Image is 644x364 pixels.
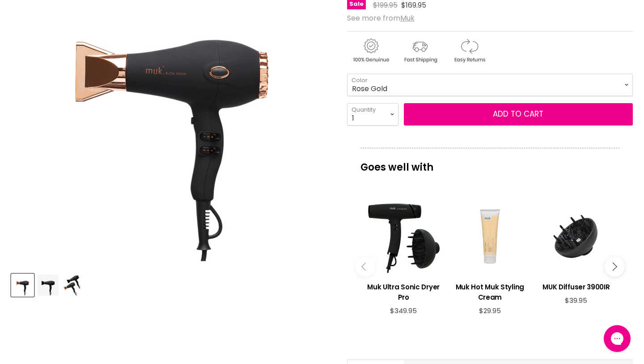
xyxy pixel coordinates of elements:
[538,282,615,292] h3: MUK Diffuser 3900IR
[493,109,543,119] span: Add to cart
[37,274,59,297] button: MUK Blow Hair Dryer 3900IR
[365,275,442,307] a: View product:Muk Ultra Sonic Dryer Pro
[347,103,398,126] select: Quantity
[538,275,615,297] a: View product:MUK Diffuser 3900IR
[63,275,80,296] img: MUK Blow Hair Dryer 3900IR
[360,148,619,177] p: Goes well with
[400,13,415,23] a: Muk
[12,275,33,296] img: MUK Blow Hair Dryer 3900IR
[10,271,333,297] div: Product thumbnails
[565,296,587,305] span: $39.95
[347,13,415,23] span: See more from
[479,306,501,315] span: $29.95
[347,37,394,64] img: genuine.gif
[599,322,635,355] iframe: Gorgias live chat messenger
[451,282,529,302] h3: Muk Hot Muk Styling Cream
[445,37,493,64] img: returns.gif
[396,37,444,64] img: shipping.gif
[11,274,34,297] button: MUK Blow Hair Dryer 3900IR
[390,306,417,315] span: $349.95
[38,275,59,296] img: MUK Blow Hair Dryer 3900IR
[451,275,529,307] a: View product:Muk Hot Muk Styling Cream
[365,282,442,302] h3: Muk Ultra Sonic Dryer Pro
[404,103,633,126] button: Add to cart
[62,274,81,297] button: MUK Blow Hair Dryer 3900IR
